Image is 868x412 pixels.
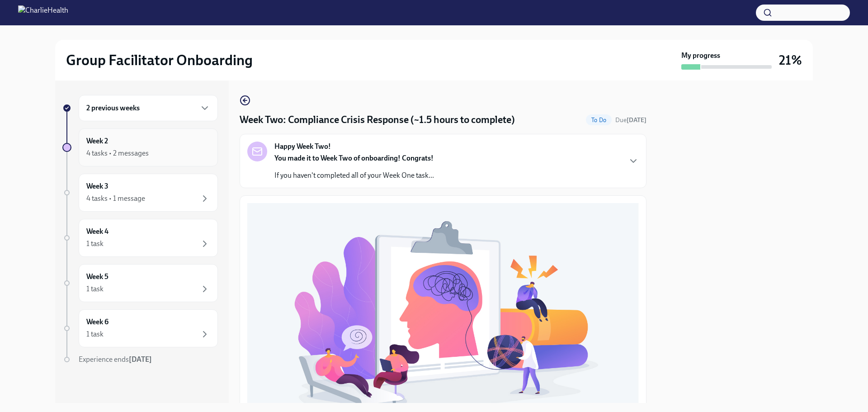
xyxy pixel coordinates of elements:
div: 1 task [86,239,104,249]
p: If you haven't completed all of your Week One task... [274,170,434,180]
a: Week 34 tasks • 1 message [62,174,218,212]
span: Experience ends [79,355,152,364]
strong: You made it to Week Two of onboarding! Congrats! [274,154,434,162]
span: Due [615,116,646,124]
h6: Week 2 [86,136,108,146]
h4: Week Two: Compliance Crisis Response (~1.5 hours to complete) [240,113,515,127]
img: CharlieHealth [18,5,68,20]
h6: Week 4 [86,227,108,237]
div: 2 previous weeks [79,95,218,121]
h6: Week 5 [86,272,108,282]
a: Week 24 tasks • 2 messages [62,128,218,166]
div: 1 task [86,329,104,339]
div: 4 tasks • 2 messages [86,148,149,158]
h6: Week 3 [86,181,108,191]
span: To Do [586,117,612,123]
span: September 29th, 2025 10:00 [615,116,646,124]
h6: Week 6 [86,317,108,327]
strong: My progress [681,51,720,61]
h2: Group Facilitator Onboarding [66,51,253,69]
a: Week 51 task [62,264,218,302]
strong: [DATE] [627,116,646,124]
strong: Happy Week Two! [274,142,331,152]
a: Week 41 task [62,219,218,257]
a: Week 61 task [62,309,218,347]
div: 4 tasks • 1 message [86,194,145,204]
h6: 2 previous weeks [86,103,140,113]
h3: 21% [779,52,802,68]
div: 1 task [86,284,104,294]
strong: [DATE] [129,355,152,364]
